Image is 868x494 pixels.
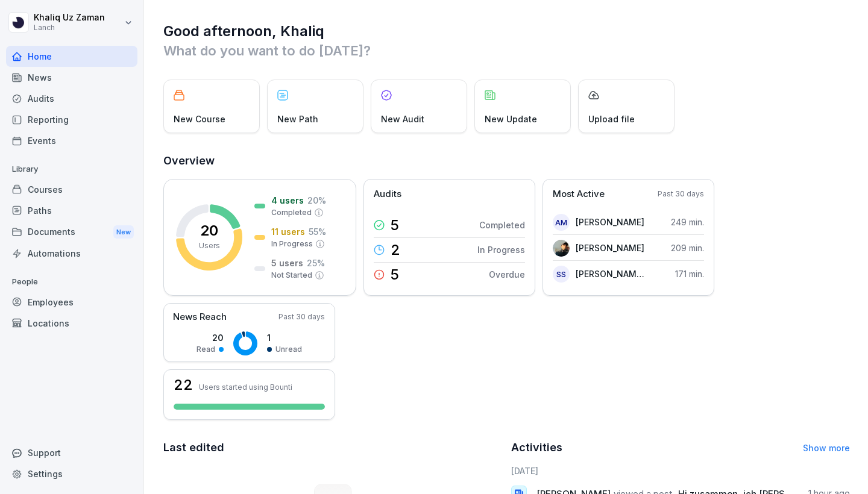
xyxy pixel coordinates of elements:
[6,67,137,88] a: News
[277,113,318,125] p: New Path
[163,439,503,456] h2: Last edited
[278,311,325,322] p: Past 30 days
[163,152,850,169] h2: Overview
[6,130,137,151] a: Events
[511,464,851,477] h6: [DATE]
[671,242,704,254] p: 209 min.
[199,383,292,392] p: Users started using Bounti
[271,225,305,238] p: 11 users
[675,267,704,280] p: 171 min.
[271,270,312,281] p: Not Started
[6,292,137,313] a: Employees
[267,331,302,344] p: 1
[803,443,850,453] a: Show more
[199,240,220,251] p: Users
[576,267,645,280] p: [PERSON_NAME] [PERSON_NAME]
[588,113,635,125] p: Upload file
[479,219,525,231] p: Completed
[576,216,644,228] p: [PERSON_NAME]
[163,41,850,60] p: What do you want to do [DATE]?
[6,243,137,264] a: Automations
[671,216,704,228] p: 249 min.
[6,463,137,484] a: Settings
[6,313,137,334] a: Locations
[6,160,137,179] p: Library
[113,225,134,239] div: New
[553,214,570,231] div: AM
[489,268,525,281] p: Overdue
[6,221,137,243] a: DocumentsNew
[34,13,105,23] p: Khaliq Uz Zaman
[197,331,224,344] p: 20
[174,378,193,392] h3: 22
[34,23,105,32] p: Lanch
[511,439,562,456] h2: Activities
[391,243,400,257] p: 2
[163,22,850,41] h1: Good afternoon, Khaliq
[381,113,424,125] p: New Audit
[6,221,137,243] div: Documents
[271,239,313,249] p: In Progress
[200,224,218,238] p: 20
[275,344,302,355] p: Unread
[391,218,399,233] p: 5
[374,187,401,201] p: Audits
[271,257,303,269] p: 5 users
[553,187,605,201] p: Most Active
[553,266,570,283] div: Ss
[6,109,137,130] a: Reporting
[6,200,137,221] a: Paths
[307,257,325,269] p: 25 %
[658,189,704,199] p: Past 30 days
[485,113,537,125] p: New Update
[271,207,312,218] p: Completed
[309,225,326,238] p: 55 %
[271,194,304,207] p: 4 users
[553,240,570,257] img: gkk8frl0fbzltpz448jh2wkk.png
[174,113,225,125] p: New Course
[6,88,137,109] a: Audits
[391,267,399,282] p: 5
[576,242,644,254] p: [PERSON_NAME]
[197,344,215,355] p: Read
[6,179,137,200] a: Courses
[477,243,525,256] p: In Progress
[6,442,137,463] div: Support
[173,310,227,324] p: News Reach
[307,194,326,207] p: 20 %
[6,272,137,292] p: People
[6,46,137,67] a: Home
